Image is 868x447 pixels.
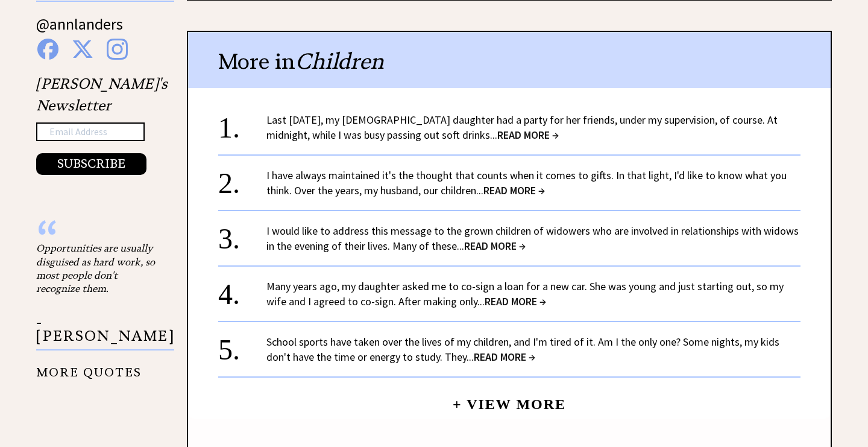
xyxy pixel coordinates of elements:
[36,122,145,142] input: Email Address
[266,224,799,253] a: I would like to address this message to the grown children of widowers who are involved in relati...
[72,39,93,60] img: x%20blue.png
[497,128,559,142] span: READ MORE →
[36,14,123,46] a: @annlanders
[218,112,266,135] div: 1.
[107,39,128,60] img: instagram%20blue.png
[266,279,784,308] a: Many years ago, my daughter asked me to co-sign a loan for a new car. She was young and just star...
[36,356,142,379] a: MORE QUOTES
[218,334,266,357] div: 5.
[218,168,266,190] div: 2.
[266,168,787,197] a: I have always maintained it's the thought that counts when it comes to gifts. In that light, I'd ...
[36,153,146,175] button: SUBSCRIBE
[36,241,157,296] div: Opportunities are usually disguised as hard work, so most people don't recognize them.
[453,386,566,412] a: + View More
[36,229,157,241] div: “
[188,32,831,88] div: More in
[37,39,58,60] img: facebook%20blue.png
[295,48,384,75] span: Children
[485,294,546,308] span: READ MORE →
[266,113,778,142] a: Last [DATE], my [DEMOGRAPHIC_DATA] daughter had a party for her friends, under my supervision, of...
[218,279,266,301] div: 4.
[36,73,168,176] div: [PERSON_NAME]'s Newsletter
[464,239,526,253] span: READ MORE →
[474,350,535,364] span: READ MORE →
[483,183,545,197] span: READ MORE →
[266,335,779,364] a: School sports have taken over the lives of my children, and I'm tired of it. Am I the only one? S...
[218,223,266,246] div: 3.
[36,316,174,350] p: - [PERSON_NAME]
